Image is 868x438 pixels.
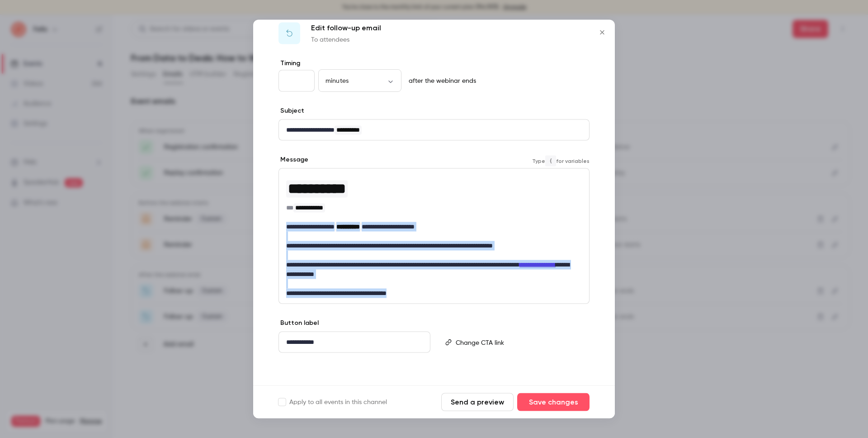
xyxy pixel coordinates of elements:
div: minutes [318,76,401,85]
label: Button label [278,319,319,328]
label: Timing [278,59,590,68]
button: Save changes [517,393,590,411]
p: Edit follow-up email [311,23,381,33]
span: Type for variables [532,155,590,166]
div: editor [279,332,430,352]
div: editor [452,332,589,353]
p: To attendees [311,35,381,44]
div: editor [279,169,589,304]
button: Close [593,24,611,42]
button: Send a preview [441,393,514,411]
label: Apply to all events in this channel [278,398,387,407]
label: Message [278,155,308,164]
div: editor [279,120,589,140]
label: Subject [278,106,304,115]
p: after the webinar ends [405,76,476,86]
code: { [545,155,556,166]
